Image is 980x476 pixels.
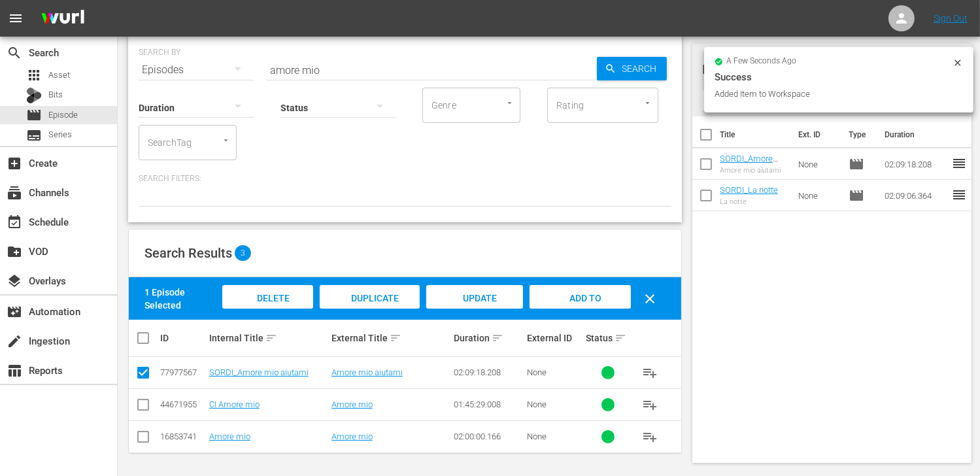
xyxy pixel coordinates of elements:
a: Sign Out [934,13,968,24]
div: 1 Episode Selected [144,286,219,312]
span: sort [390,332,401,344]
span: Series [26,127,42,143]
a: SORDI_Amore mio aiutami [720,154,778,173]
a: SORDI_La notte [720,185,778,195]
button: Open [503,97,516,109]
span: Reports [7,363,22,379]
div: 16853741 [160,432,205,441]
div: Duration [454,330,523,346]
span: sort [492,332,503,344]
span: playlist_add [642,365,658,381]
a: SORDI_Amore mio aiutami [209,367,309,377]
span: Automation [7,304,22,320]
span: Episode [48,109,78,122]
span: playlist_add [642,397,658,413]
a: Amore mio [209,432,250,441]
div: Added Item to Workspace [715,88,949,101]
button: Update Metadata [426,285,523,309]
a: CI Amore mio [209,399,260,409]
th: Title [720,116,790,153]
img: ans4CAIJ8jUAAAAAAAAAAAAAAAAAAAAAAAAgQb4GAAAAAAAAAAAAAAAAAAAAAAAAJMjXAAAAAAAAAAAAAAAAAAAAAAAAgAT5G... [31,3,94,34]
button: Duplicate Episode [320,285,420,309]
span: Duplicate Episode [341,293,399,328]
span: Update Metadata [447,293,503,328]
div: Amore mio aiutami [720,166,788,175]
a: Amore mio [331,399,373,409]
div: 77977567 [160,367,205,377]
span: Schedule [7,214,22,230]
span: Delete Episodes [242,293,294,328]
button: Add to Workspace [530,285,631,309]
td: None [793,148,844,180]
button: Open [220,134,232,146]
div: 01:45:29.008 [454,399,523,409]
button: Open [641,97,654,109]
span: Episode [849,188,865,203]
button: Search [597,57,667,80]
span: VOD [7,244,22,260]
span: Episode [849,156,865,172]
div: ID [160,333,205,343]
button: playlist_add [634,421,666,452]
button: clear [634,283,666,314]
th: Duration [877,116,956,153]
th: Type [841,116,877,153]
span: 3 [235,245,251,261]
span: Asset [26,67,42,83]
div: 02:09:18.208 [454,367,523,377]
p: Search Filters: [139,173,671,184]
span: Search [7,45,22,61]
div: None [527,432,582,441]
td: 02:09:06.364 [880,180,952,211]
td: 02:09:18.208 [880,148,952,180]
button: Delete Episodes [222,285,313,309]
div: Bits [26,88,42,103]
div: Success [715,69,963,85]
span: playlist_add [642,429,658,445]
td: None [793,180,844,211]
a: Amore mio aiutami [331,367,403,377]
div: 44671955 [160,399,205,409]
div: 02:00:00.166 [454,432,523,441]
th: Ext. ID [790,116,841,153]
div: Internal Title [209,330,328,346]
span: clear [642,291,658,307]
div: External ID [527,333,582,343]
span: Channels [7,185,22,201]
span: Series [48,128,72,141]
button: playlist_add [634,389,666,420]
a: Amore mio [331,432,373,441]
span: Create [7,156,22,171]
span: a few seconds ago [727,56,797,67]
span: Search [617,57,667,80]
span: sort [265,332,277,344]
span: Ingestion [7,333,22,349]
div: Default Workspace [702,51,949,88]
div: La notte [720,197,778,206]
span: sort [615,332,626,344]
span: Search Results [144,245,232,261]
span: reorder [952,156,968,171]
span: reorder [952,187,968,203]
div: External Title [331,330,450,346]
span: Add to Workspace [549,293,613,328]
div: None [527,367,582,377]
div: Episodes [139,52,254,88]
div: Status [586,330,631,346]
span: Asset [48,69,70,82]
span: Overlays [7,273,22,289]
span: Bits [48,88,63,101]
span: Episode [26,107,42,123]
span: menu [8,10,24,26]
div: None [527,399,582,409]
button: playlist_add [634,357,666,388]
